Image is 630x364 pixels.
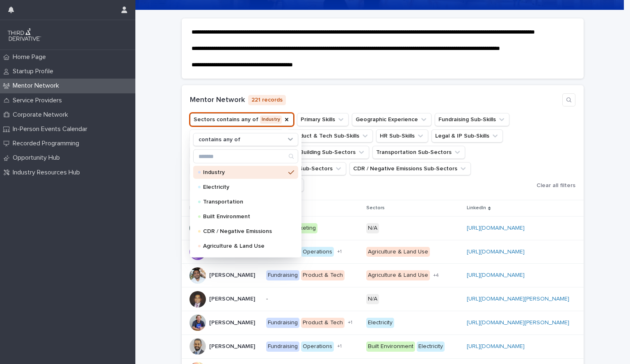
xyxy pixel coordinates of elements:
button: CDR / Negative Emissions Sub-Sectors [349,162,471,175]
button: Sectors [190,113,294,126]
button: Transportation Sub-Sectors [372,146,465,159]
a: [URL][DOMAIN_NAME][PERSON_NAME] [467,296,569,302]
p: Service Providers [9,97,68,104]
tr: [PERSON_NAME][PERSON_NAME] FundraisingOperations+1Agriculture & Land Use[URL][DOMAIN_NAME] [182,240,584,264]
button: Clear all filters [533,179,575,192]
p: In-Person Events Calendar [9,125,94,133]
button: Product & Tech Sub-Skills [287,129,373,142]
button: Geographic Experience [352,113,431,126]
div: Operations [301,341,334,352]
span: Clear all filters [536,183,575,188]
div: Agriculture & Land Use [366,247,430,257]
button: Primary Skills [297,113,349,126]
div: Fundraising [266,270,299,280]
div: Operations [301,247,334,257]
p: Startup Profile [9,68,60,75]
span: + 1 [348,320,352,325]
div: Product & Tech [301,318,345,328]
p: [PERSON_NAME] [209,294,257,303]
tr: [PERSON_NAME][PERSON_NAME] FundraisingOperations+1Built EnvironmentElectricity[URL][DOMAIN_NAME] [182,335,584,358]
span: + 1 [337,344,342,349]
p: Agriculture & Land Use [203,243,285,249]
div: Product & Tech [301,270,345,280]
div: Built Environment [366,341,415,352]
div: Fundraising [266,341,299,352]
p: Industry Resources Hub [9,169,87,176]
div: Agriculture & Land Use [366,270,430,280]
button: Legal & IP Sub-Skills [431,129,503,142]
p: 221 records [248,95,286,105]
div: Fundraising [266,318,299,328]
div: Electricity [366,318,394,328]
a: [URL][DOMAIN_NAME] [467,225,525,231]
p: Corporate Network [9,111,75,119]
p: [PERSON_NAME] [209,318,257,326]
tr: [PERSON_NAME][PERSON_NAME] FundraisingProduct & TechAgriculture & Land Use+4[URL][DOMAIN_NAME] [182,264,584,287]
p: [PERSON_NAME] [209,270,257,279]
div: Search [193,149,298,163]
div: N/A [366,294,379,304]
button: Industry Sub-Sectors [272,162,346,175]
a: [URL][DOMAIN_NAME] [467,344,525,349]
p: Built Environment [203,214,285,219]
h1: Mentor Network [190,96,245,105]
p: - [266,296,360,303]
span: + 4 [433,273,439,278]
span: + 1 [337,249,342,254]
a: [URL][DOMAIN_NAME] [467,272,525,278]
p: Sectors [366,203,385,213]
p: [PERSON_NAME] [209,341,257,350]
div: N/A [366,223,379,233]
button: Fundraising Sub-Skills [435,113,509,126]
p: contains any of [199,136,240,143]
p: CDR / Negative Emissions [203,228,285,234]
button: HR Sub-Skills [376,129,428,142]
p: Industry [203,170,285,175]
a: [URL][DOMAIN_NAME][PERSON_NAME] [467,320,569,326]
p: Recorded Programming [9,140,86,147]
button: Building Sub-Sectors [296,146,369,159]
img: q0dI35fxT46jIlCv2fcp [7,27,42,43]
p: Transportation [203,199,285,205]
div: Electricity [417,341,445,352]
p: Electricity [203,184,285,190]
p: Mentor Network [9,82,66,90]
tr: [PERSON_NAME][PERSON_NAME] Sales & MarketingN/A[URL][DOMAIN_NAME] [182,216,584,240]
p: Home Page [9,53,52,61]
a: [URL][DOMAIN_NAME] [467,249,525,255]
tr: [PERSON_NAME][PERSON_NAME] -N/A[URL][DOMAIN_NAME][PERSON_NAME] [182,287,584,311]
p: Opportunity Hub [9,154,66,162]
tr: [PERSON_NAME][PERSON_NAME] FundraisingProduct & Tech+1Electricity[URL][DOMAIN_NAME][PERSON_NAME] [182,311,584,335]
p: LinkedIn [467,203,486,213]
input: Search [194,150,298,163]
